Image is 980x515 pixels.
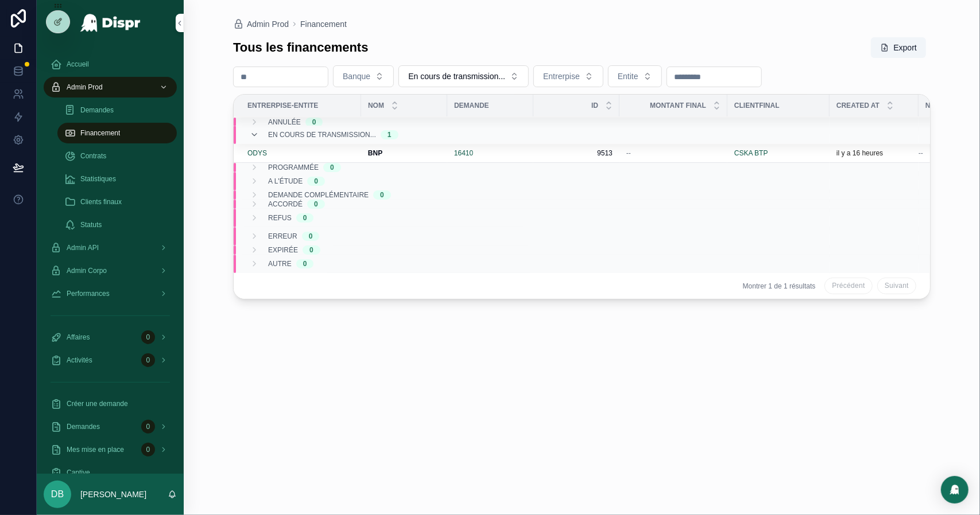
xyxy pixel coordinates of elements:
[343,71,370,82] span: Banque
[80,128,120,138] span: Financement
[268,232,297,241] span: Erreur
[608,65,662,87] button: Select Button
[454,101,489,110] span: Demande
[44,327,177,348] a: Affaires0
[247,101,318,110] span: Entrerpise-Entite
[44,439,177,460] a: Mes mise en place0
[67,243,99,252] span: Admin API
[67,468,90,477] span: Captive
[57,214,177,235] a: Statuts
[44,393,177,414] a: Créer une demande
[80,220,102,229] span: Statuts
[268,245,298,255] span: Expirée
[44,283,177,304] a: Performances
[871,37,926,58] button: Export
[141,420,155,434] div: 0
[268,213,292,223] span: Refus
[836,149,883,158] p: il y a 16 heures
[141,330,155,344] div: 0
[67,356,92,365] span: Activités
[836,149,912,158] a: il y a 16 heures
[80,174,116,184] span: Statistiques
[67,289,110,298] span: Performances
[233,18,289,30] a: Admin Prod
[44,260,177,281] a: Admin Corpo
[268,190,369,200] span: Demande complémentaire
[44,350,177,370] a: Activités0
[57,169,177,189] a: Statistiques
[80,197,122,206] span: Clients finaux
[268,163,319,172] span: Programmée
[44,237,177,258] a: Admin API
[80,106,114,115] span: Demandes
[543,71,580,82] span: Entrerpise
[388,130,392,139] div: 1
[333,65,394,87] button: Select Button
[309,245,313,255] div: 0
[67,266,107,275] span: Admin Corpo
[247,149,354,158] a: ODYS
[919,149,923,158] span: --
[408,71,505,82] span: En cours de transmission...
[141,443,155,457] div: 0
[268,130,376,139] span: En cours de transmission...
[836,101,880,110] span: Created at
[51,487,64,501] span: DB
[303,213,307,223] div: 0
[734,149,768,158] a: CSKA BTP
[247,18,289,30] span: Admin Prod
[57,146,177,166] a: Contrats
[268,200,303,209] span: Accordé
[303,259,307,268] div: 0
[368,149,440,158] a: BNP
[650,101,706,110] span: Montant final
[618,71,638,82] span: Entite
[309,232,313,241] div: 0
[314,177,318,186] div: 0
[268,177,303,186] span: A l'étude
[44,416,177,437] a: Demandes0
[67,333,90,342] span: Affaires
[398,65,529,87] button: Select Button
[37,46,184,474] div: scrollable content
[141,353,155,367] div: 0
[300,18,347,30] a: Financement
[67,445,124,454] span: Mes mise en place
[233,39,369,57] h1: Tous les financements
[247,149,267,158] a: ODYS
[268,259,292,268] span: Autre
[454,149,526,158] a: 16410
[67,60,89,69] span: Accueil
[380,190,384,200] div: 0
[734,149,823,158] a: CSKA BTP
[626,149,721,158] a: --
[80,14,141,32] img: App logo
[44,462,177,483] a: Captive
[540,149,613,158] a: 9513
[626,149,631,158] span: --
[330,163,334,172] div: 0
[268,118,301,127] span: Annulée
[67,422,100,431] span: Demandes
[67,399,128,408] span: Créer une demande
[368,101,384,110] span: Nom
[57,192,177,212] a: Clients finaux
[312,118,316,127] div: 0
[57,123,177,143] a: Financement
[44,77,177,97] a: Admin Prod
[533,65,603,87] button: Select Button
[454,149,473,158] a: 16410
[80,489,146,500] p: [PERSON_NAME]
[57,100,177,120] a: Demandes
[368,149,382,157] strong: BNP
[44,54,177,75] a: Accueil
[314,200,318,209] div: 0
[743,282,816,291] span: Montrer 1 de 1 résultats
[80,151,106,161] span: Contrats
[591,101,598,110] span: Id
